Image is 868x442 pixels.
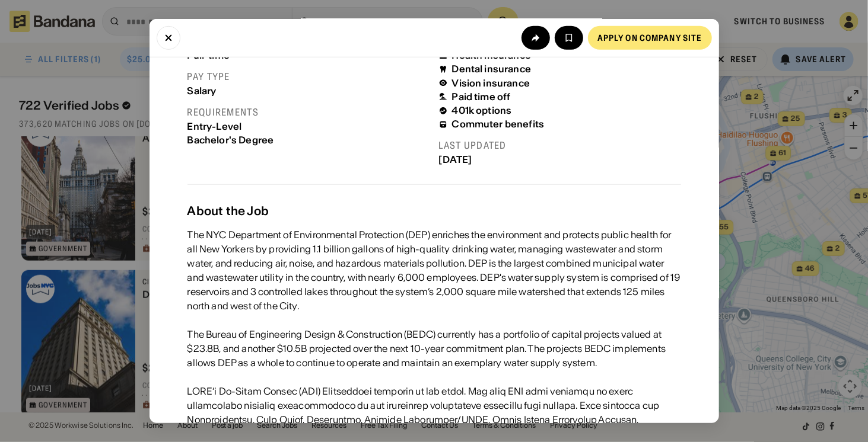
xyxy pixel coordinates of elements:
div: Commuter benefits [452,118,545,130]
div: Bachelor's Degree [187,134,430,146]
div: Dental insurance [452,63,532,75]
button: Close [157,26,180,50]
div: Apply on company site [597,34,702,42]
div: Entry-Level [187,121,430,132]
div: Salary [187,85,430,97]
div: Paid time off [452,91,511,103]
div: 401k options [452,105,512,116]
div: Vision insurance [452,78,530,89]
div: Pay type [187,71,430,83]
div: Requirements [187,106,430,118]
div: [DATE] [439,154,681,165]
div: About the Job [187,204,681,218]
div: Last updated [439,139,681,152]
